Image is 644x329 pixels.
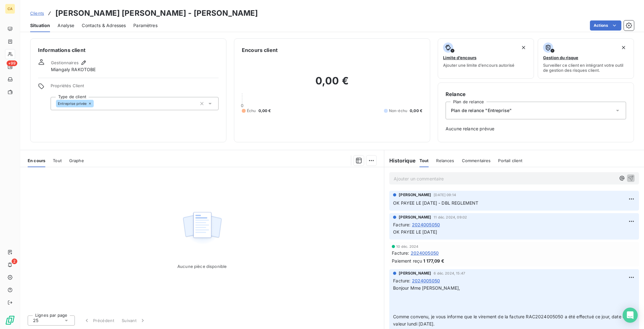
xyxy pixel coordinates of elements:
[399,192,431,198] span: [PERSON_NAME]
[393,277,410,284] span: Facture :
[393,221,410,228] span: Facture :
[623,308,638,323] div: Open Intercom Messenger
[498,158,522,163] span: Portail client
[443,63,514,68] span: Ajouter une limite d’encours autorisé
[412,221,440,228] span: 2024005050
[118,314,150,327] button: Suivant
[392,250,409,256] span: Facture :
[69,158,84,163] span: Graphe
[462,158,491,163] span: Commentaires
[33,317,38,324] span: 25
[51,83,219,92] span: Propriétés Client
[434,271,465,275] span: 6 déc. 2024, 15:47
[30,10,44,16] a: Clients
[177,264,227,269] span: Aucune pièce disponible
[434,193,456,197] span: [DATE] 09:14
[411,250,439,256] span: 2024005050
[443,55,476,60] span: Limite d’encours
[392,258,422,264] span: Paiement reçu
[410,108,422,114] span: 0,00 €
[30,22,50,29] span: Situation
[393,200,478,206] span: OK PAYEE LE [DATE] - DBL REGLEMENT
[182,208,222,247] img: Empty state
[434,215,467,219] span: 11 déc. 2024, 09:02
[438,38,534,79] button: Limite d’encoursAjouter une limite d’encours autorisé
[393,285,460,291] span: Bonjour Mme [PERSON_NAME],
[82,22,126,29] span: Contacts & Adresses
[241,103,243,108] span: 0
[38,46,219,54] h6: Informations client
[384,157,416,164] h6: Historique
[393,314,629,326] span: Comme convenu, je vous informe que le virement de la facture RAC2024005050 a été effectué ce jour...
[543,63,629,73] span: Surveiller ce client en intégrant votre outil de gestion des risques client.
[412,277,440,284] span: 2024005050
[393,229,437,235] span: OK PAYEE LE [DATE]
[30,11,44,16] span: Clients
[51,60,79,65] span: Gestionnaires
[58,22,74,29] span: Analyse
[51,66,96,73] span: Miangaly RAKOTOBE
[543,55,578,60] span: Gestion du risque
[5,315,15,325] img: Logo LeanPay
[247,108,256,114] span: Échu
[80,314,118,327] button: Précédent
[7,60,17,66] span: +99
[5,4,15,14] div: CA
[133,22,158,29] span: Paramètres
[451,107,512,114] span: Plan de relance "Entreprise"
[389,108,407,114] span: Non-échu
[446,126,626,132] span: Aucune relance prévue
[53,158,62,163] span: Tout
[419,158,429,163] span: Tout
[423,258,444,264] span: 1 177,09 €
[399,214,431,220] span: [PERSON_NAME]
[538,38,634,79] button: Gestion du risqueSurveiller ce client en intégrant votre outil de gestion des risques client.
[396,245,418,248] span: 10 déc. 2024
[590,20,621,31] button: Actions
[446,90,626,98] h6: Relance
[58,102,87,105] span: Entreprise privée
[242,75,422,94] h2: 0,00 €
[12,258,17,264] span: 2
[436,158,454,163] span: Relances
[258,108,271,114] span: 0,00 €
[28,158,45,163] span: En cours
[94,101,99,106] input: Ajouter une valeur
[55,8,258,19] h3: [PERSON_NAME] [PERSON_NAME] - [PERSON_NAME]
[399,270,431,276] span: [PERSON_NAME]
[242,46,278,54] h6: Encours client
